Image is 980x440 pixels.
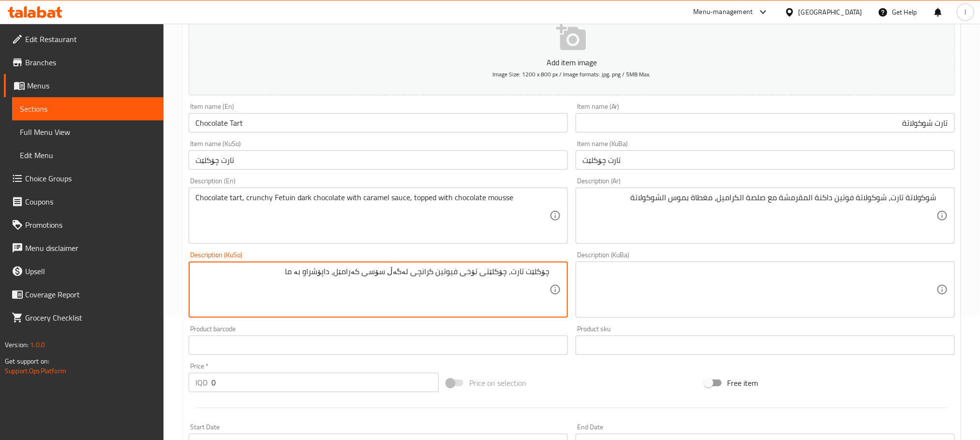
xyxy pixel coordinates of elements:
textarea: Chocolate tart, crunchy Fetuin dark chocolate with caramel sauce, topped with chocolate mousse [195,193,549,239]
span: Coupons [25,196,156,207]
span: Edit Menu [20,149,156,161]
span: Full Menu View [20,126,156,138]
input: Please enter product sku [576,336,955,355]
span: Upsell [25,265,156,277]
span: Menu disclaimer [25,242,156,254]
a: Support.OpsPlatform [5,365,66,377]
span: Sections [20,103,156,115]
span: Version: [5,338,29,351]
input: Enter name KuSo [189,150,568,170]
a: Sections [12,97,163,120]
a: Coverage Report [4,283,163,306]
input: Please enter price [211,373,439,392]
span: Branches [25,57,156,68]
span: Free item [728,377,758,389]
a: Menus [4,74,163,97]
span: Coverage Report [25,289,156,300]
span: Image Size: 1200 x 800 px / Image formats: jpg, png / 5MB Max. [492,69,651,80]
textarea: چۆکلێت تارت، چۆکلێتی تۆخی فیوتین کرانچی لەگەڵ سۆسی کەرامێل، داپۆشراو بە ما [195,267,549,313]
span: Grocery Checklist [25,312,156,323]
a: Upsell [4,260,163,283]
span: l [965,7,966,17]
span: Get support on: [5,355,49,367]
a: Choice Groups [4,167,163,190]
textarea: شوكولاتة تارت، شوكولاتة فوتين داكنة المقرمشة مع صلصة الكراميل، مغطاة بموس الشوكولاتة [582,193,936,239]
a: Menu disclaimer [4,236,163,260]
a: Full Menu View [12,120,163,144]
a: Grocery Checklist [4,306,163,329]
a: Branches [4,51,163,74]
div: [GEOGRAPHIC_DATA] [799,7,862,17]
p: IQD [195,377,208,388]
input: Enter name Ar [576,113,955,132]
input: Enter name En [189,113,568,132]
a: Promotions [4,213,163,236]
a: Coupons [4,190,163,213]
input: Enter name KuBa [576,150,955,170]
button: Add item imageImage Size: 1200 x 800 px / Image formats: jpg, png / 5MB Max. [189,7,955,95]
span: 1.0.0 [30,338,45,351]
span: Promotions [25,219,156,231]
span: Menus [27,80,156,91]
div: Menu-management [694,6,753,18]
p: Add item image [204,57,940,68]
a: Edit Restaurant [4,28,163,51]
input: Please enter product barcode [189,336,568,355]
span: Edit Restaurant [25,33,156,45]
span: Price on selection [469,377,526,389]
a: Edit Menu [12,144,163,167]
span: Choice Groups [25,173,156,184]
